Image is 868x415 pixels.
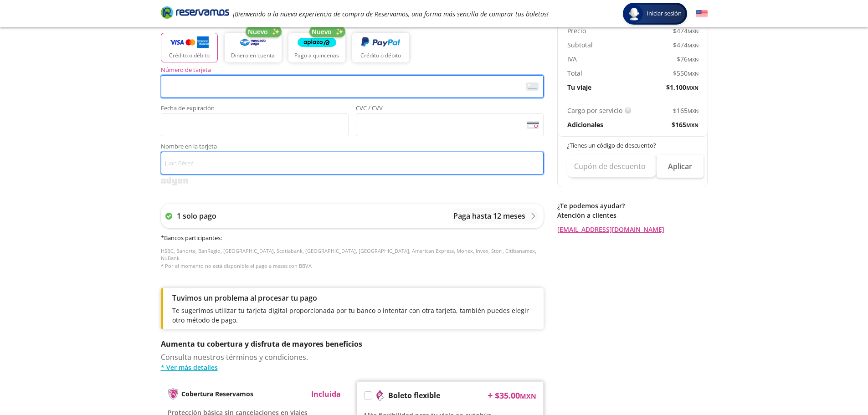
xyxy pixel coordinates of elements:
[526,82,539,91] img: card
[181,389,253,399] p: Cobertura Reservamos
[360,51,401,60] p: Crédito o débito
[688,108,699,114] small: MXN
[311,389,341,400] p: Incluida
[161,247,544,270] p: HSBC, Banorte, BanRegio, [GEOGRAPHIC_DATA], Scotiabank, [GEOGRAPHIC_DATA], [GEOGRAPHIC_DATA], Ame...
[657,155,704,178] button: Aplicar
[673,40,699,50] span: $ 474
[172,306,534,325] p: Te sugerimos utilizar tu tarjeta digital proporcionada por tu banco o intentar con otra tarjeta, ...
[161,143,544,152] span: Nombre en la tarjeta
[161,152,544,174] input: Nombre en la tarjeta
[688,42,699,49] small: MXN
[520,392,536,400] small: MXN
[169,51,210,60] p: Crédito o débito
[177,210,216,221] p: 1 solo pago
[567,26,586,36] p: Precio
[686,84,699,91] small: MXN
[567,68,582,78] p: Total
[677,54,699,64] span: $ 76
[673,106,699,115] span: $ 165
[567,40,593,50] p: Subtotal
[495,389,536,402] span: $ 35.00
[165,78,539,95] iframe: Iframe del número de tarjeta asegurada
[673,26,699,36] span: $ 474
[352,33,409,62] button: Crédito o débito
[360,116,539,133] iframe: Iframe del código de seguridad de la tarjeta asegurada
[686,122,699,128] small: MXN
[161,5,229,19] i: Brand Logo
[161,105,349,113] span: Fecha de expiración
[288,33,345,62] button: Pago a quincenas
[688,56,699,63] small: MXN
[557,201,708,210] p: ¿Te podemos ayudar?
[231,51,275,60] p: Dinero en cuenta
[567,106,622,115] p: Cargo por servicio
[567,54,577,64] p: IVA
[696,8,708,20] button: English
[557,225,708,234] a: [EMAIL_ADDRESS][DOMAIN_NAME]
[225,33,282,62] button: Dinero en cuenta
[161,234,544,243] h6: * Bancos participantes :
[165,116,344,133] iframe: Iframe de la fecha de caducidad de la tarjeta asegurada
[567,155,657,178] input: Cupón de descuento
[356,105,544,113] span: CVC / CVV
[161,338,544,349] p: Aumenta tu cobertura y disfruta de mayores beneficios
[161,262,312,269] span: * Por el momento no está disponible el pago a meses con BBVA
[161,33,218,62] button: Crédito o débito
[673,68,699,78] span: $ 550
[643,9,685,18] span: Iniciar sesión
[388,390,440,401] p: Boleto flexible
[161,5,229,22] a: Brand Logo
[312,27,332,36] span: Nuevo
[161,177,188,185] img: svg+xml;base64,PD94bWwgdmVyc2lvbj0iMS4wIiBlbmNvZGluZz0iVVRGLTgiPz4KPHN2ZyB3aWR0aD0iMzk2cHgiIGhlaW...
[453,210,525,221] p: Paga hasta 12 meses
[672,120,699,129] span: $ 165
[161,67,544,75] span: Número de tarjeta
[488,389,493,402] p: +
[567,82,591,92] p: Tu viaje
[161,363,544,372] a: * Ver más detalles
[557,210,708,220] p: Atención a clientes
[233,10,549,18] em: ¡Bienvenido a la nueva experiencia de compra de Reservamos, una forma más sencilla de comprar tus...
[294,51,339,60] p: Pago a quincenas
[161,352,544,372] div: Consulta nuestros términos y condiciones.
[567,141,699,150] p: ¿Tienes un código de descuento?
[248,27,268,36] span: Nuevo
[688,28,699,35] small: MXN
[688,70,699,77] small: MXN
[172,292,317,303] p: Tuvimos un problema al procesar tu pago
[567,120,603,129] p: Adicionales
[666,82,699,92] span: $ 1,100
